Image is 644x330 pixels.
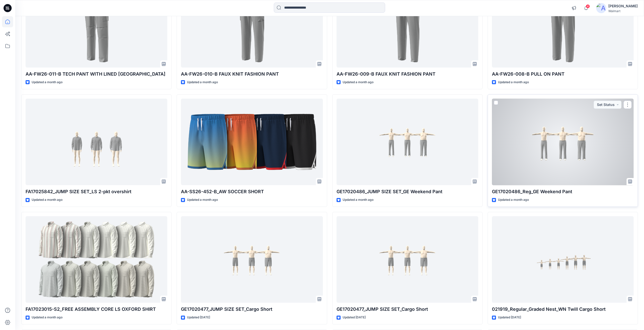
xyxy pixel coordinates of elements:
p: GE17020477_JUMP SIZE SET_Cargo Short [181,306,323,313]
span: 4 [586,4,590,8]
p: AA-SS26-452-B_AW SOCCER SHORT [181,188,323,195]
p: Updated a month ago [32,315,63,320]
p: Updated a month ago [32,80,63,85]
a: FA17025842_JUMP SIZE SET_LS 2-pkt overshirt [26,99,167,185]
p: GE17020477_JUMP SIZE SET_Cargo Short [337,306,478,313]
p: Updated a month ago [343,197,373,203]
p: Updated a month ago [343,80,373,85]
a: FA17023015-S2_FREE ASSEMBLY CORE LS OXFORD SHIRT [26,216,167,303]
p: AA-FW26-010-B FAUX KNIT FASHION PANT [181,71,323,78]
p: Updated a month ago [187,197,218,203]
a: GE17020486_JUMP SIZE SET_GE Weekend Pant [337,99,478,185]
img: avatar [596,3,606,13]
a: AA-SS26-452-B_AW SOCCER SHORT [181,99,323,185]
p: AA-FW26-008-B PULL ON PANT [492,71,634,78]
p: FA17025842_JUMP SIZE SET_LS 2-pkt overshirt [26,188,167,195]
p: 021919_Regular_Graded Nest_WN Twill Cargo Short [492,306,634,313]
p: FA17023015-S2_FREE ASSEMBLY CORE LS OXFORD SHIRT [26,306,167,313]
p: Updated a month ago [498,80,529,85]
div: Walmart [608,9,638,13]
p: Updated a month ago [498,197,529,203]
p: Updated [DATE] [498,315,521,320]
p: AA-FW26-009-B FAUX KNIT FASHION PANT [337,71,478,78]
p: Updated [DATE] [187,315,210,320]
p: Updated a month ago [187,80,218,85]
p: GE17020486_JUMP SIZE SET_GE Weekend Pant [337,188,478,195]
p: AA-FW26-011-B TECH PANT WITH LINED [GEOGRAPHIC_DATA] [26,71,167,78]
a: GE17020477_JUMP SIZE SET_Cargo Short [337,216,478,303]
p: Updated a month ago [32,197,63,203]
p: Updated [DATE] [343,315,366,320]
div: [PERSON_NAME] [608,3,638,9]
a: GE17020486_Reg_GE Weekend Pant [492,99,634,185]
a: 021919_Regular_Graded Nest_WN Twill Cargo Short [492,216,634,303]
a: GE17020477_JUMP SIZE SET_Cargo Short [181,216,323,303]
p: GE17020486_Reg_GE Weekend Pant [492,188,634,195]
